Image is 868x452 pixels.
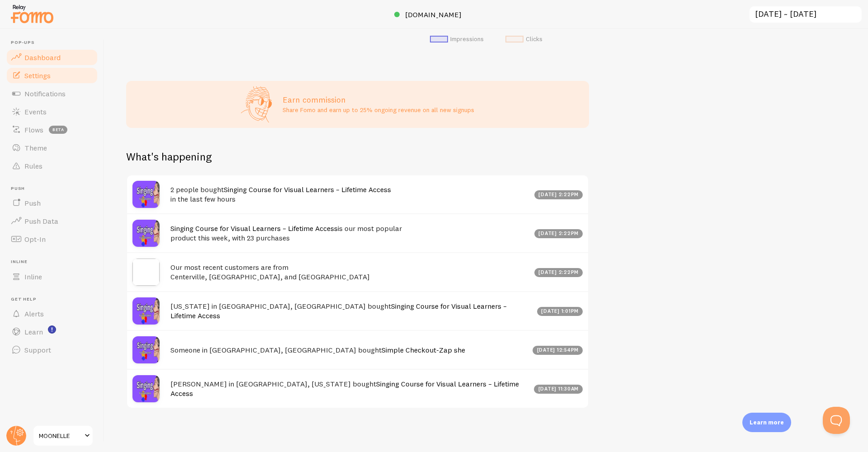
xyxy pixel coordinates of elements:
[170,263,529,281] h4: Our most recent customers are from Centerville, [GEOGRAPHIC_DATA], and [GEOGRAPHIC_DATA]
[537,307,583,316] div: [DATE] 1:01pm
[170,379,528,398] h4: [PERSON_NAME] in [GEOGRAPHIC_DATA], [US_STATE] bought
[24,235,46,244] span: Opt-In
[24,345,51,354] span: Support
[5,139,99,157] a: Theme
[24,143,47,152] span: Theme
[750,418,784,427] p: Learn more
[742,413,791,432] div: Learn more
[170,301,532,320] h4: [US_STATE] in [GEOGRAPHIC_DATA], [GEOGRAPHIC_DATA] bought
[24,107,47,116] span: Events
[5,48,99,66] a: Dashboard
[170,224,338,233] a: Singing Course for Visual Learners – Lifetime Access
[11,186,99,192] span: Push
[24,272,42,281] span: Inline
[24,327,43,336] span: Learn
[24,53,61,62] span: Dashboard
[33,425,94,447] a: MOONELLE
[533,346,583,355] div: [DATE] 12:54pm
[224,185,391,194] a: Singing Course for Visual Learners – Lifetime Access
[5,323,99,341] a: Learn
[170,185,529,203] h4: 2 people bought in the last few hours
[5,103,99,121] a: Events
[5,121,99,139] a: Flows beta
[24,71,51,80] span: Settings
[24,217,58,226] span: Push Data
[39,430,82,441] span: MOONELLE
[5,305,99,323] a: Alerts
[5,230,99,248] a: Opt-In
[505,35,542,43] li: Clicks
[9,2,55,25] img: fomo-relay-logo-orange.svg
[24,161,42,170] span: Rules
[5,341,99,359] a: Support
[534,385,583,394] div: [DATE] 11:30am
[283,94,474,105] h3: Earn commission
[48,325,56,334] svg: <p>Watch New Feature Tutorials!</p>
[823,407,850,434] iframe: Help Scout Beacon - Open
[5,194,99,212] a: Push
[170,301,507,320] a: Singing Course for Visual Learners – Lifetime Access
[170,345,527,355] h4: Someone in [GEOGRAPHIC_DATA], [GEOGRAPHIC_DATA] bought
[5,85,99,103] a: Notifications
[11,40,99,46] span: Pop-ups
[170,224,529,242] h4: is our most popular product this week, with 23 purchases
[382,345,465,354] a: Simple Checkout-Zap she
[5,157,99,175] a: Rules
[430,35,484,43] li: Impressions
[5,268,99,286] a: Inline
[534,190,583,199] div: [DATE] 2:22pm
[11,297,99,302] span: Get Help
[5,212,99,230] a: Push Data
[534,229,583,238] div: [DATE] 2:22pm
[24,309,44,318] span: Alerts
[24,89,66,98] span: Notifications
[24,125,43,134] span: Flows
[534,268,583,277] div: [DATE] 2:22pm
[11,259,99,265] span: Inline
[49,126,67,134] span: beta
[126,150,212,164] h2: What's happening
[283,105,474,114] p: Share Fomo and earn up to 25% ongoing revenue on all new signups
[5,66,99,85] a: Settings
[170,379,519,398] a: Singing Course for Visual Learners – Lifetime Access
[24,198,41,207] span: Push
